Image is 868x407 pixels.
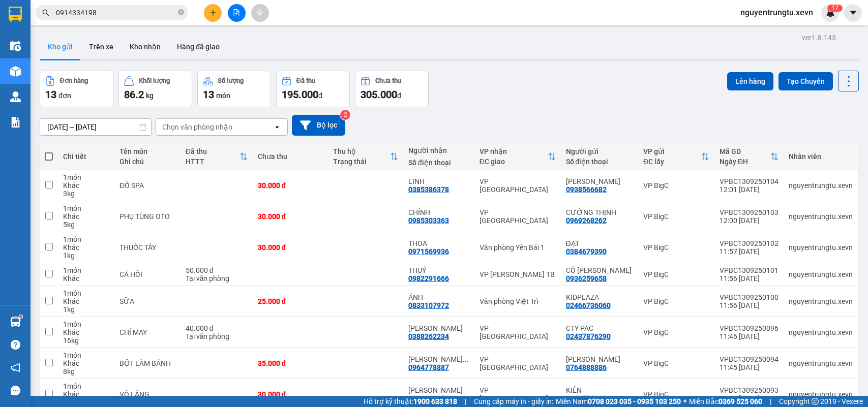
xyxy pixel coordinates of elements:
[397,91,401,100] span: đ
[643,243,709,252] div: VP BigC
[720,247,779,256] div: 11:57 [DATE]
[63,190,109,198] div: 3 kg
[643,390,709,398] div: VP BigC
[643,212,709,221] div: VP BigC
[789,152,853,161] div: Nhân viên
[720,293,779,301] div: VPBC1309250100
[812,398,819,405] span: copyright
[408,208,469,216] div: CHÍNH
[63,382,109,390] div: 1 món
[566,247,607,256] div: 0384679390
[566,274,607,283] div: 0936259658
[831,5,835,12] span: 1
[408,216,449,225] div: 0985303363
[465,396,466,407] span: |
[361,88,397,101] span: 305.000
[720,386,779,394] div: VPBC1309250093
[63,212,109,221] div: Khác
[463,355,469,363] span: ...
[720,266,779,274] div: VPBC1309250101
[474,396,553,407] span: Cung cấp máy in - giấy in:
[233,9,240,16] span: file-add
[720,147,770,155] div: Mã GD
[209,9,217,16] span: plus
[720,363,779,371] div: 11:45 [DATE]
[566,185,607,194] div: 0938566682
[63,252,109,260] div: 1 kg
[789,243,853,252] div: nguyentrungtu.xevn
[276,71,350,107] button: Đã thu195.000đ
[81,35,122,59] button: Trên xe
[63,152,109,161] div: Chi tiết
[566,216,607,225] div: 0969268262
[318,91,322,100] span: đ
[11,340,20,350] span: question-circle
[258,243,323,252] div: 30.000 đ
[408,177,469,185] div: LINH
[139,77,170,84] div: Khối lượng
[178,9,184,15] span: close-circle
[480,158,548,166] div: ĐC giao
[9,7,22,22] img: logo-vxr
[40,35,81,59] button: Kho gửi
[63,390,109,398] div: Khác
[720,177,779,185] div: VPBC1309250104
[408,266,469,274] div: THUỶ
[355,71,429,107] button: Chưa thu305.000đ
[408,394,449,402] div: 0989841352
[720,332,779,340] div: 11:46 [DATE]
[588,397,681,405] strong: 0708 023 035 - 0935 103 250
[119,359,175,367] div: BỘT LÀM BÁNH
[720,355,779,363] div: VPBC1309250094
[844,4,862,22] button: caret-down
[556,396,681,407] span: Miền Nam
[292,115,345,136] button: Bộ lọc
[408,324,469,332] div: LÊ CHIÊU THỐNG
[204,4,222,22] button: plus
[683,399,686,403] span: ⚪️
[162,122,232,132] div: Chọn văn phòng nhận
[364,396,457,407] span: Hỗ trợ kỹ thuật:
[186,266,248,274] div: 50.000 đ
[643,147,701,155] div: VP gửi
[408,386,469,394] div: NGUYỄN NHƯ TÚ
[480,208,556,225] div: VP [GEOGRAPHIC_DATA]
[566,386,633,394] div: KIÊN
[63,297,109,305] div: Khác
[720,301,779,309] div: 11:56 [DATE]
[216,91,230,100] span: món
[197,71,271,107] button: Số lượng13món
[186,158,240,166] div: HTTT
[119,243,175,252] div: THUỐC TÂY
[203,88,214,101] span: 13
[119,158,175,166] div: Ghi chú
[643,158,701,166] div: ĐC lấy
[124,88,144,101] span: 86.2
[63,173,109,181] div: 1 món
[58,91,71,100] span: đơn
[566,177,633,185] div: hoàng hiền
[566,301,611,309] div: 02466736060
[643,359,709,367] div: VP BigC
[835,5,839,12] span: 7
[643,270,709,278] div: VP BigC
[333,147,390,155] div: Thu hộ
[42,9,49,16] span: search
[802,32,836,43] div: ver 1.8.143
[258,297,323,305] div: 25.000 đ
[779,72,833,90] button: Tạo Chuyến
[258,390,323,398] div: 30.000 đ
[273,123,281,131] svg: open
[789,390,853,398] div: nguyentrungtu.xevn
[643,328,709,336] div: VP BigC
[566,158,633,166] div: Số điện thoại
[258,359,323,367] div: 35.000 đ
[408,274,449,283] div: 0982291666
[480,355,556,371] div: VP [GEOGRAPHIC_DATA]
[643,297,709,305] div: VP BigC
[413,397,457,405] strong: 1900 633 818
[63,320,109,328] div: 1 món
[63,266,109,274] div: 1 món
[10,117,21,128] img: solution-icon
[408,247,449,256] div: 0971569936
